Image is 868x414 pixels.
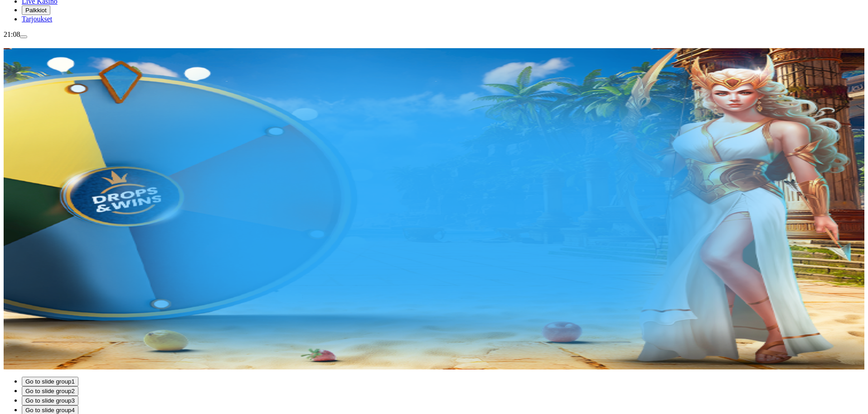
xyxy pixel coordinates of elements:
a: gift-inverted iconTarjoukset [22,15,52,23]
span: Tarjoukset [22,15,52,23]
span: Go to slide group 2 [25,388,75,394]
span: Palkkiot [25,7,47,14]
button: Go to slide group2 [22,386,78,396]
button: reward iconPalkkiot [22,5,50,15]
span: Go to slide group 1 [25,378,75,385]
span: Go to slide group 3 [25,397,75,404]
button: Go to slide group1 [22,377,78,386]
button: Go to slide group3 [22,396,78,405]
button: menu [20,35,27,38]
span: Go to slide group 4 [25,407,75,414]
span: 21:08 [4,30,20,38]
